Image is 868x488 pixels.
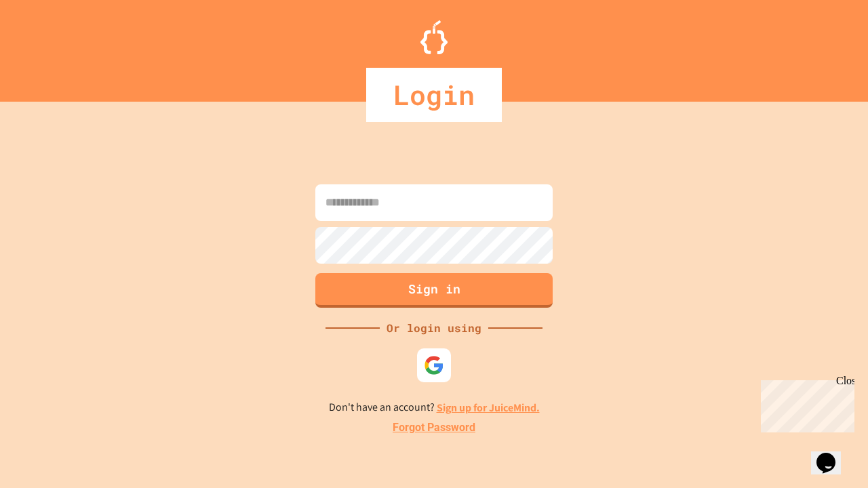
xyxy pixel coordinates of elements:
img: Logo.svg [420,20,448,54]
img: google-icon.svg [424,355,444,375]
a: Sign up for JuiceMind. [437,401,540,415]
iframe: chat widget [811,434,854,474]
div: Chat with us now!Close [5,5,94,86]
div: Or login using [380,320,488,336]
iframe: chat widget [755,375,854,432]
div: Login [366,68,502,122]
p: Don't have an account? [329,399,540,416]
a: Forgot Password [393,420,475,436]
button: Sign in [315,273,553,308]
